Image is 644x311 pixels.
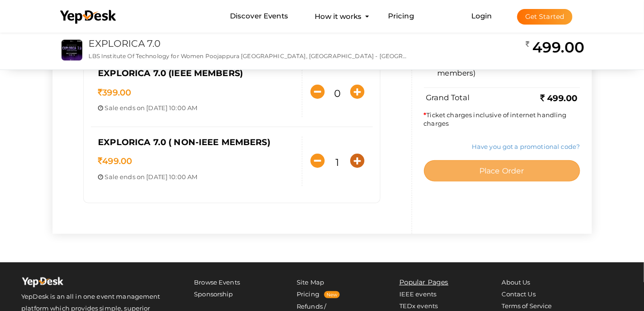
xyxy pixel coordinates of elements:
[89,52,411,60] p: LBS Institute Of Technology for Women Poojappura [GEOGRAPHIC_DATA], [GEOGRAPHIC_DATA] - [GEOGRAPH...
[105,173,119,181] span: Sale
[502,302,552,310] a: Terms of Service
[502,278,530,286] a: About Us
[21,276,64,291] img: Yepdesk
[98,173,295,181] p: ends on [DATE] 10:00 AM
[297,278,324,286] a: Site Map
[98,104,295,112] p: ends on [DATE] 10:00 AM
[230,8,288,25] a: Discover Events
[426,93,470,104] label: Grand Total
[297,290,319,298] a: Pricing
[399,290,437,298] a: IEEE events
[388,8,414,25] a: Pricing
[89,38,161,49] a: EXPLORICA 7.0
[98,68,243,78] span: Explorica 7.0 (IEEE members)
[502,290,536,298] a: Contact Us
[526,38,584,57] h2: 499.00
[399,276,469,288] li: Popular Pages
[424,161,580,182] button: Place Order
[471,11,492,20] a: Login
[98,137,270,147] span: Explorica 7.0 ( Non-IEEE members)
[540,93,577,104] b: 499.00
[479,167,524,176] span: Place Order
[424,111,567,128] span: Ticket charges inclusive of internet handling charges
[98,87,131,98] span: 399.00
[312,8,364,25] button: How it works
[62,40,82,60] img: DWJQ7IGG_small.jpeg
[194,290,233,298] a: Sponsorship
[472,143,580,150] a: Have you got a promotional code?
[517,9,573,25] button: Get Started
[324,291,340,298] span: New
[98,156,132,166] span: 499.00
[399,302,438,310] a: TEDx events
[105,104,119,112] span: Sale
[194,278,240,286] a: Browse Events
